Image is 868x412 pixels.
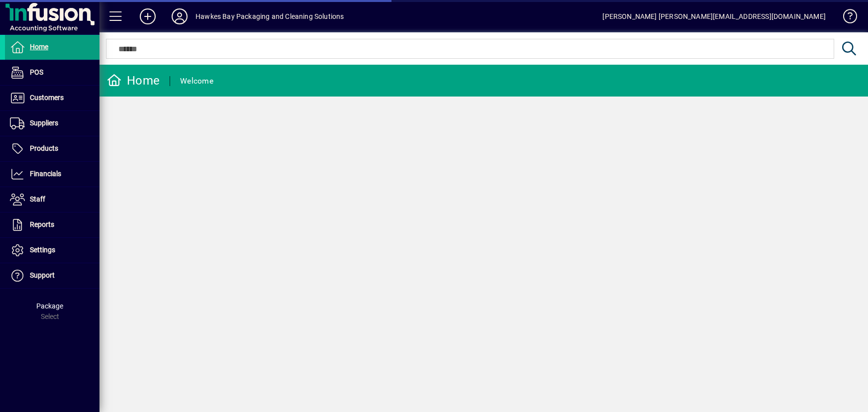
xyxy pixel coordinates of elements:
a: Customers [5,86,99,110]
div: [PERSON_NAME] [PERSON_NAME][EMAIL_ADDRESS][DOMAIN_NAME] [602,8,826,24]
a: Support [5,263,99,288]
span: Reports [30,220,54,228]
a: Reports [5,212,99,237]
a: Financials [5,162,99,187]
button: Profile [164,7,195,25]
div: Welcome [180,73,213,89]
a: POS [5,60,99,85]
span: Support [30,271,55,279]
div: Hawkes Bay Packaging and Cleaning Solutions [195,8,344,24]
a: Knowledge Base [836,2,856,34]
a: Staff [5,187,99,212]
a: Settings [5,238,99,263]
a: Products [5,136,99,161]
span: Home [30,43,48,51]
span: Financials [30,170,61,178]
button: Add [132,7,164,25]
div: Home [107,73,160,89]
span: Package [36,302,63,310]
span: POS [30,68,43,76]
span: Customers [30,94,64,102]
span: Settings [30,246,55,254]
span: Products [30,144,58,152]
span: Staff [30,195,45,203]
span: Suppliers [30,119,58,127]
a: Suppliers [5,111,99,136]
